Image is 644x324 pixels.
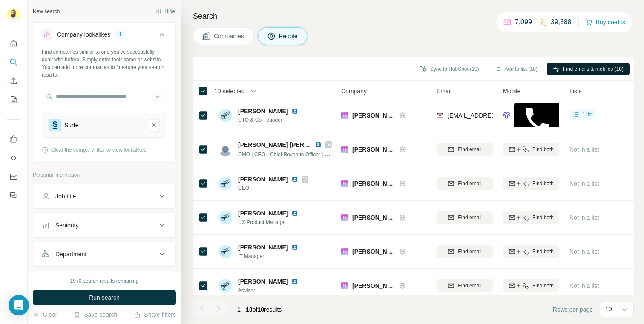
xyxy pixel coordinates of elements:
[551,17,572,27] p: 39,388
[586,16,625,28] button: Buy credits
[514,88,568,143] a: [PHONE_NUMBER]
[238,141,340,148] span: [PERSON_NAME] [PERSON_NAME]
[605,305,612,313] p: 10
[238,243,288,252] span: [PERSON_NAME]
[547,63,630,75] button: Find emails & mobiles (10)
[352,111,395,120] span: [PERSON_NAME]
[503,177,559,190] button: Find both
[437,279,493,292] button: Find email
[258,306,264,313] span: 10
[218,177,232,190] img: Avatar
[291,176,298,183] img: LinkedIn logo
[291,244,298,251] img: LinkedIn logo
[51,146,148,154] span: Clear the company filter to view lookalikes.
[7,54,20,70] button: Search
[569,214,599,221] span: Not in a list
[532,214,554,221] span: Find both
[148,119,160,131] button: Surfe-remove-button
[33,24,175,48] button: Company lookalikes1
[33,244,175,264] button: Department
[458,214,481,221] span: Find email
[437,111,443,120] img: provider findymail logo
[55,250,86,258] div: Department
[33,186,175,206] button: Job title
[279,32,299,40] span: People
[237,306,282,313] span: results
[238,175,288,184] span: [PERSON_NAME]
[238,107,288,115] span: [PERSON_NAME]
[7,132,20,147] button: Use Surfe on LinkedIn
[7,73,20,89] button: Enrich CSV
[532,248,554,255] span: Find both
[55,221,78,229] div: Seniority
[503,211,559,224] button: Find both
[341,214,348,221] img: Logo of Nuvia
[238,151,493,158] span: CMO | CRO - Chief Revenue Officer | Marketing & Sales | Co-Founder | [GEOGRAPHIC_DATA], Latam & G...
[458,180,481,187] span: Find email
[437,177,493,190] button: Find email
[214,32,245,40] span: Companies
[291,278,298,285] img: LinkedIn logo
[115,31,125,38] div: 1
[64,121,78,129] div: Surfe
[341,248,348,255] img: Logo of Nuvia
[238,209,288,218] span: [PERSON_NAME]
[238,252,308,260] span: IT Manager
[291,210,298,217] img: LinkedIn logo
[218,143,232,156] img: Avatar
[341,146,348,153] img: Logo of Nuvia
[134,310,176,319] button: Share filters
[218,211,232,224] img: Avatar
[503,87,520,95] span: Mobile
[238,218,308,226] span: UX Product Manager
[503,87,510,143] img: provider forager logo
[70,277,139,285] div: 1970 search results remaining
[291,108,298,115] img: LinkedIn logo
[341,180,348,187] img: Logo of Nuvia
[582,111,593,118] span: 1 list
[7,36,20,51] button: Quick start
[33,290,176,305] button: Run search
[532,282,554,290] span: Find both
[49,119,61,131] img: Surfe-logo
[563,65,624,73] span: Find emails & mobiles (10)
[218,245,232,258] img: Avatar
[503,245,559,258] button: Find both
[532,146,554,153] span: Find both
[218,279,232,292] img: Avatar
[33,171,176,179] p: Personal information
[515,17,532,27] p: 7,099
[214,87,245,95] span: 10 selected
[238,116,308,124] span: CTO & Co-Founder
[437,211,493,224] button: Find email
[448,112,598,119] span: [EMAIL_ADDRESS][PERSON_NAME][DOMAIN_NAME]
[193,10,634,22] h4: Search
[569,248,599,255] span: Not in a list
[352,145,395,154] span: [PERSON_NAME]
[238,287,308,294] span: Advisor
[33,310,57,319] button: Clear
[437,245,493,258] button: Find email
[341,282,348,289] img: Logo of Nuvia
[42,48,167,79] div: Find companies similar to one you've successfully dealt with before. Simply enter their name or w...
[89,293,120,302] span: Run search
[238,184,308,192] span: CEO
[458,248,481,255] span: Find email
[341,112,348,119] img: Logo of Nuvia
[569,282,599,289] span: Not in a list
[352,179,395,188] span: [PERSON_NAME]
[437,87,451,95] span: Email
[55,192,76,201] div: Job title
[74,310,117,319] button: Save search
[503,143,559,156] button: Find both
[341,87,367,95] span: Company
[437,143,493,156] button: Find email
[458,146,481,153] span: Find email
[7,150,20,166] button: Use Surfe API
[315,141,322,148] img: LinkedIn logo
[238,277,288,286] span: [PERSON_NAME]
[352,213,395,222] span: [PERSON_NAME]
[489,63,543,75] button: Add to list (10)
[503,279,559,292] button: Find both
[237,306,253,313] span: 1 - 10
